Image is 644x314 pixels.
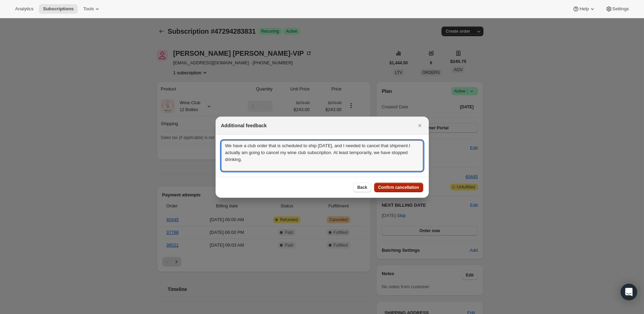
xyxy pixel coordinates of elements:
[357,185,367,190] span: Back
[621,284,637,300] div: Open Intercom Messenger
[83,6,94,12] span: Tools
[374,183,423,192] button: Confirm cancellation
[353,183,371,192] button: Back
[43,6,74,12] span: Subscriptions
[79,4,105,14] button: Tools
[568,4,600,14] button: Help
[221,122,267,129] h2: Additional feedback
[415,121,425,130] button: Close
[221,140,423,171] textarea: We have a club order that is scheduled to ship [DATE], and I needed to cancel that shipment.I act...
[579,6,589,12] span: Help
[39,4,78,14] button: Subscriptions
[11,4,37,14] button: Analytics
[15,6,33,12] span: Analytics
[378,185,419,190] span: Confirm cancellation
[612,6,629,12] span: Settings
[601,4,633,14] button: Settings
